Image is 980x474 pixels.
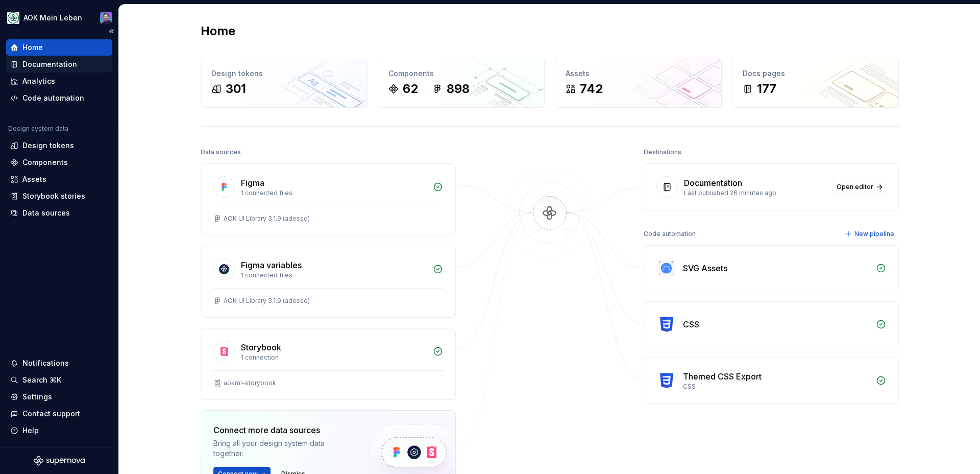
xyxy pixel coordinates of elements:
div: Home [22,42,43,53]
div: Storybook stories [22,191,85,201]
div: CSS [683,383,870,391]
div: Connect more data sources [213,424,351,436]
div: 301 [226,81,246,97]
div: CSS [683,318,699,330]
div: Search ⌘K [22,375,61,385]
div: 898 [447,81,470,97]
div: AOK UI Library 3.1.9 (adesso) [224,297,310,305]
div: SVG Assets [683,262,727,274]
a: Figma1 connected filesAOK UI Library 3.1.9 (adesso) [201,163,456,235]
div: Notifications [22,358,69,368]
div: 742 [580,81,603,97]
img: df5db9ef-aba0-4771-bf51-9763b7497661.png [7,12,19,24]
div: Data sources [22,208,70,218]
button: Collapse sidebar [104,24,118,38]
a: Open editor [832,180,886,194]
div: Last published 26 minutes ago [684,189,826,197]
div: 62 [403,81,418,97]
div: Code automation [644,227,696,241]
div: Destinations [644,145,681,159]
a: Design tokens301 [201,58,367,108]
a: Assets [6,171,112,187]
div: Design tokens [22,140,74,151]
a: Design tokens [6,137,112,154]
div: Design tokens [211,68,357,79]
button: New pipeline [842,227,899,241]
a: Documentation [6,56,112,73]
div: Data sources [201,145,241,159]
div: AOK UI Library 3.1.9 (adesso) [224,215,310,223]
button: AOK Mein LebenSamuel [2,7,116,29]
div: Docs pages [743,68,888,79]
div: 177 [757,81,776,97]
div: Components [22,157,68,168]
div: Bring all your design system data together. [213,438,351,459]
svg: Supernova Logo [34,456,85,466]
a: Settings [6,389,112,405]
a: Storybook1 connectionaokml-storybook [201,328,456,400]
button: Contact support [6,406,112,422]
div: Settings [22,392,52,402]
div: Components [388,68,534,79]
a: Code automation [6,90,112,106]
a: Data sources [6,205,112,221]
h2: Home [201,23,235,39]
div: AOK Mein Leben [23,13,82,23]
div: aokml-storybook [224,379,276,387]
div: Help [22,425,39,436]
a: Components62898 [378,58,545,108]
span: Open editor [837,183,873,191]
a: Home [6,39,112,56]
div: 1 connected files [241,189,427,197]
a: Storybook stories [6,188,112,204]
div: Contact support [22,409,80,419]
button: Search ⌘K [6,372,112,388]
button: Notifications [6,355,112,371]
div: Design system data [8,125,68,133]
div: Documentation [684,177,742,189]
a: Figma variables1 connected filesAOK UI Library 3.1.9 (adesso) [201,246,456,318]
a: Assets742 [555,58,722,108]
div: Analytics [22,76,55,86]
div: Code automation [22,93,84,103]
div: 1 connection [241,353,427,362]
a: Components [6,154,112,171]
div: Documentation [22,59,77,69]
div: Storybook [241,341,281,353]
div: Figma variables [241,259,302,271]
div: Figma [241,177,264,189]
button: Help [6,422,112,439]
a: Analytics [6,73,112,89]
div: 1 connected files [241,271,427,279]
div: Assets [22,174,46,184]
img: Samuel [100,12,112,24]
div: Themed CSS Export [683,370,762,383]
span: New pipeline [854,230,894,238]
a: Docs pages177 [732,58,899,108]
div: Assets [566,68,711,79]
